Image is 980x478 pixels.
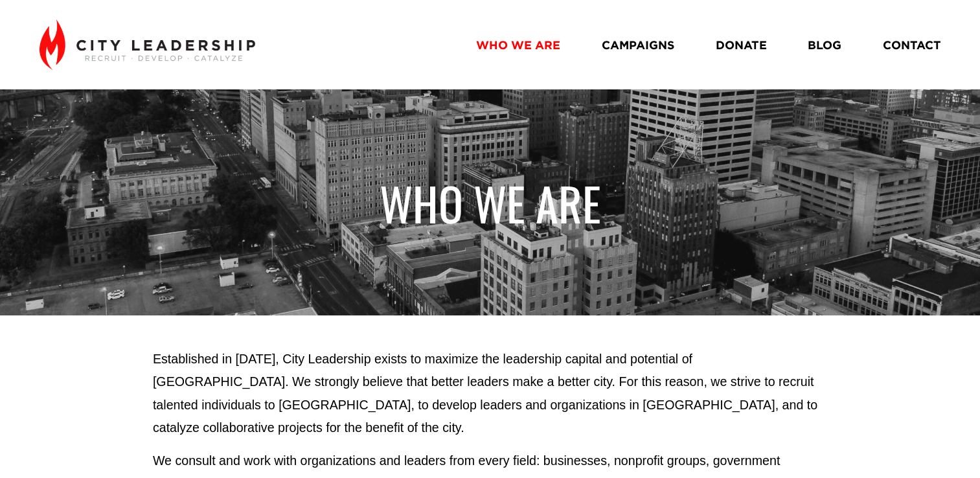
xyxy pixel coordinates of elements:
a: CONTACT [882,33,940,56]
p: Established in [DATE], City Leadership exists to maximize the leadership capital and potential of... [153,348,827,439]
a: DONATE [715,33,766,56]
img: City Leadership - Recruit. Develop. Catalyze. [40,19,255,70]
a: WHO WE ARE [476,33,560,56]
a: BLOG [808,33,841,56]
h1: WHO WE ARE [153,175,827,231]
a: CAMPAIGNS [602,33,674,56]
